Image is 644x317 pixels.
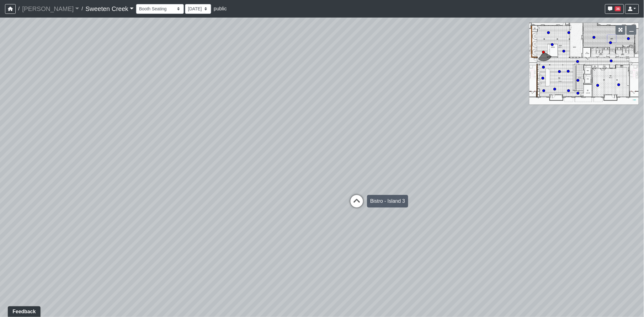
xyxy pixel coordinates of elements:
[214,6,227,11] span: public
[79,3,85,15] span: /
[605,4,624,14] button: 36
[367,195,408,207] div: Bistro - Island 3
[615,6,621,11] span: 36
[16,3,22,15] span: /
[22,3,79,15] a: [PERSON_NAME]
[5,304,42,317] iframe: Ybug feedback widget
[85,3,134,15] a: Sweeten Creek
